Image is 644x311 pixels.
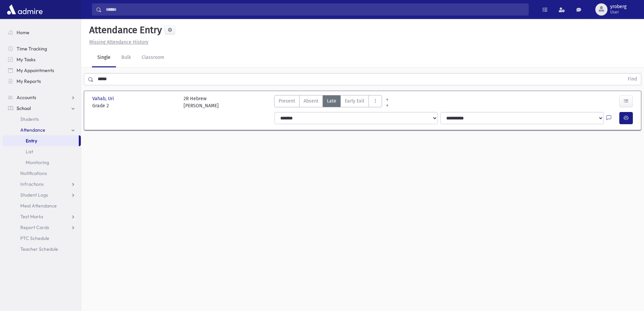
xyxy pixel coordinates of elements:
[17,94,36,101] span: Accounts
[3,125,81,135] a: Attendance
[3,200,81,211] a: Meal Attendance
[87,39,148,45] a: Missing Attendance History
[624,73,641,85] button: Find
[17,29,29,36] span: Home
[274,95,382,109] div: AttTypes
[610,4,626,9] span: yroberg
[20,246,58,252] span: Teacher Schedule
[20,192,48,198] span: Student Logs
[3,114,81,125] a: Students
[3,92,81,103] a: Accounts
[92,95,115,102] span: Vahab, Uri
[3,222,81,233] a: Report Cards
[26,149,33,155] span: List
[279,97,295,105] span: Present
[20,170,47,176] span: Notifications
[304,97,318,105] span: Absent
[17,67,54,73] span: My Appointments
[20,127,45,133] span: Attendance
[3,157,81,168] a: Monitoring
[5,3,44,16] img: AdmirePro
[3,168,81,179] a: Notifications
[3,76,81,87] a: My Reports
[345,97,364,105] span: Early Exit
[17,78,41,84] span: My Reports
[89,39,148,45] u: Missing Attendance History
[102,3,528,16] input: Search
[136,48,170,67] a: Classroom
[17,57,35,63] span: My Tasks
[610,9,626,15] span: User
[3,211,81,222] a: Test Marks
[3,135,79,146] a: Entry
[20,116,39,122] span: Students
[17,46,47,52] span: Time Tracking
[20,224,49,230] span: Report Cards
[3,27,81,38] a: Home
[92,48,116,67] a: Single
[184,95,219,109] div: 2R Hebrew [PERSON_NAME]
[3,190,81,200] a: Student Logs
[26,159,49,165] span: Monitoring
[3,103,81,114] a: School
[20,214,43,220] span: Test Marks
[3,54,81,65] a: My Tasks
[17,105,31,111] span: School
[3,244,81,254] a: Teacher Schedule
[26,138,37,144] span: Entry
[20,235,49,241] span: PTC Schedule
[20,181,44,187] span: Infractions
[327,97,336,105] span: Late
[3,179,81,190] a: Infractions
[116,48,136,67] a: Bulk
[92,102,177,109] span: Grade 2
[20,203,57,209] span: Meal Attendance
[3,65,81,76] a: My Appointments
[3,146,81,157] a: List
[3,43,81,54] a: Time Tracking
[3,233,81,244] a: PTC Schedule
[87,24,162,36] h5: Attendance Entry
